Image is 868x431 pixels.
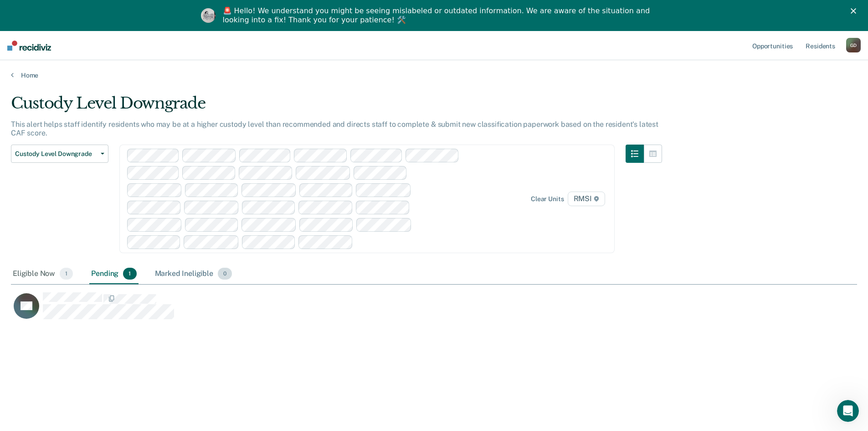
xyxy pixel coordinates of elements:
[11,71,857,79] a: Home
[60,268,73,280] span: 1
[218,268,232,280] span: 0
[568,192,605,206] span: RMSI
[11,264,75,284] div: Eligible Now1
[846,38,861,52] button: GD
[11,145,108,163] button: Custody Level Downgrade
[837,400,859,422] iframe: Intercom live chat
[15,150,97,158] span: Custody Level Downgrade
[11,292,751,328] div: CaseloadOpportunityCell-00574808
[7,41,51,51] img: Recidiviz
[89,264,138,284] div: Pending1
[531,195,564,203] div: Clear units
[750,31,795,60] a: Opportunities
[153,264,234,284] div: Marked Ineligible0
[804,31,837,60] a: Residents
[123,268,136,280] span: 1
[11,94,662,120] div: Custody Level Downgrade
[11,120,658,137] p: This alert helps staff identify residents who may be at a higher custody level than recommended a...
[223,6,653,25] div: 🚨 Hello! We understand you might be seeing mislabeled or outdated information. We are aware of th...
[201,8,216,23] img: Profile image for Kim
[851,8,860,14] div: Close
[846,38,861,52] div: G D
